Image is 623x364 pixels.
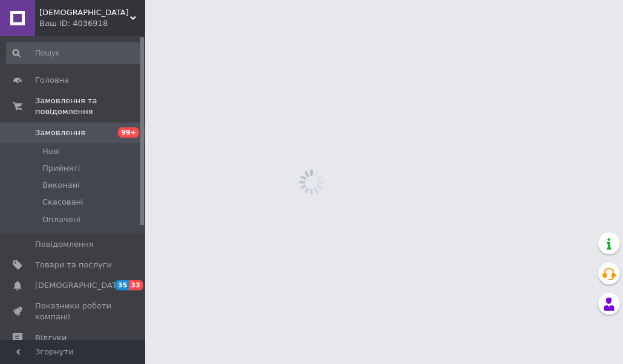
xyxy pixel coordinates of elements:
span: 99+ [118,127,139,138]
span: Бібліофіл [39,7,130,18]
span: 33 [129,280,143,290]
span: [DEMOGRAPHIC_DATA] [35,280,125,291]
span: Товари та послуги [35,260,112,270]
span: Відгуки [35,333,67,343]
span: Прийняті [42,163,80,174]
span: Замовлення та повідомлення [35,95,145,117]
span: Головна [35,75,69,86]
span: Нові [42,146,60,157]
div: Ваш ID: 4036918 [39,18,145,29]
span: Повідомлення [35,239,94,250]
span: Скасовані [42,197,83,208]
input: Пошук [6,42,143,64]
span: 35 [115,280,129,290]
span: Оплачені [42,214,80,225]
span: Виконані [42,180,80,191]
span: Показники роботи компанії [35,301,112,322]
span: Замовлення [35,127,85,138]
